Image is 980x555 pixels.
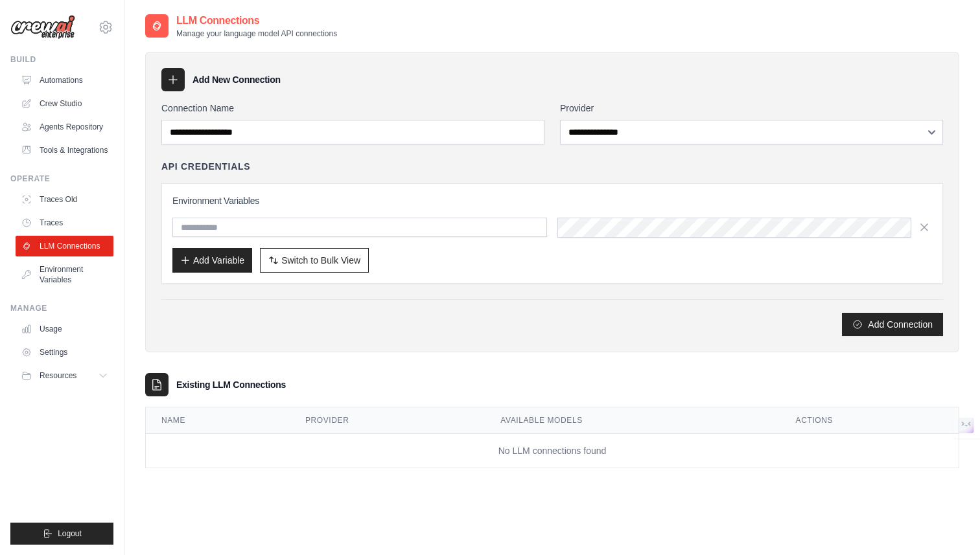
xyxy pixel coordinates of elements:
label: Provider [560,102,943,115]
th: Actions [780,407,959,434]
h3: Existing LLM Connections [176,378,286,391]
a: LLM Connections [16,236,113,256]
h4: API Credentials [161,160,250,173]
a: Crew Studio [16,93,113,114]
div: Build [10,54,113,65]
img: Logo [10,15,75,40]
div: Operate [10,174,113,184]
button: Logout [10,523,113,545]
button: Add Variable [172,248,252,273]
button: Resources [16,365,113,386]
span: Logout [58,528,82,539]
a: Automations [16,70,113,91]
a: Tools & Integrations [16,140,113,161]
span: Resources [40,370,76,381]
h3: Add New Connection [192,73,281,86]
th: Name [146,407,290,434]
a: Usage [16,319,113,339]
button: Add Connection [842,313,943,336]
th: Provider [290,407,485,434]
p: Manage your language model API connections [176,28,337,39]
a: Agents Repository [16,117,113,137]
a: Traces Old [16,189,113,210]
a: Traces [16,212,113,233]
button: Switch to Bulk View [260,248,369,273]
a: Settings [16,342,113,363]
td: No LLM connections found [146,433,959,468]
h3: Environment Variables [172,194,932,207]
label: Connection Name [161,102,544,115]
span: Switch to Bulk View [281,254,360,267]
div: Manage [10,303,113,313]
th: Available Models [485,407,780,434]
h2: LLM Connections [176,13,337,28]
a: Environment Variables [16,259,113,290]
